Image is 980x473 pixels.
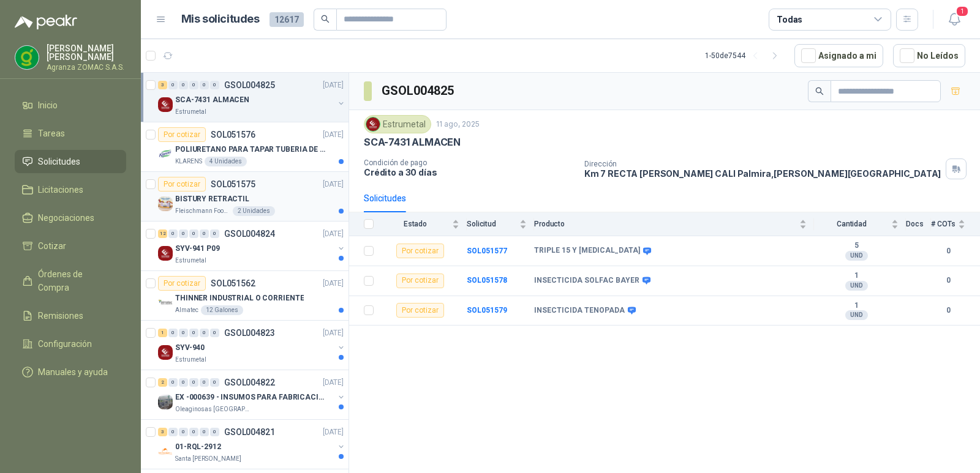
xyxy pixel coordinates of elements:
button: No Leídos [893,44,965,67]
a: SOL051577 [467,247,507,255]
p: [PERSON_NAME] [PERSON_NAME] [47,44,126,61]
p: [DATE] [323,129,344,141]
span: Negociaciones [38,211,94,225]
div: Estrumetal [364,115,431,133]
img: Company Logo [158,345,173,360]
p: 11 ago, 2025 [436,119,480,130]
a: SOL051578 [467,276,507,285]
img: Company Logo [158,97,173,112]
p: Estrumetal [175,256,206,266]
a: 1 0 0 0 0 0 GSOL004823[DATE] Company LogoSYV-940Estrumetal [158,326,346,365]
div: 0 [168,329,178,337]
div: Por cotizar [158,177,206,192]
span: 1 [956,6,969,17]
div: 0 [200,229,209,238]
b: 5 [814,241,899,251]
img: Company Logo [15,46,39,69]
h3: GSOL004825 [382,81,456,100]
img: Company Logo [158,296,173,310]
a: SOL051579 [467,306,507,315]
p: GSOL004824 [224,229,275,238]
a: Órdenes de Compra [15,263,126,299]
div: Todas [777,13,802,26]
span: Cotizar [38,239,66,253]
a: 3 0 0 0 0 0 GSOL004821[DATE] Company Logo01-RQL-2912Santa [PERSON_NAME] [158,425,346,464]
span: Estado [381,220,450,228]
b: INSECTICIDA TENOPADA [534,306,625,316]
div: 0 [179,81,188,89]
div: 2 Unidades [233,206,275,216]
p: SCA-7431 ALMACEN [175,94,249,106]
p: [DATE] [323,179,344,190]
div: 3 [158,81,167,89]
a: Tareas [15,122,126,145]
div: 0 [210,81,219,89]
a: Por cotizarSOL051576[DATE] Company LogoPOLIURETANO PARA TAPAR TUBERIA DE SENSORES DE NIVEL DEL BA... [141,122,349,172]
b: 0 [931,305,965,316]
p: SOL051576 [211,130,255,139]
span: Licitaciones [38,183,83,196]
img: Company Logo [158,444,173,459]
th: Docs [906,212,931,236]
div: 3 [158,428,167,436]
a: Remisiones [15,304,126,327]
span: search [321,15,330,23]
p: Santa [PERSON_NAME] [175,454,241,464]
th: Cantidad [814,212,906,236]
div: 0 [189,329,198,337]
div: Por cotizar [158,127,206,142]
a: Inicio [15,94,126,117]
img: Company Logo [158,395,173,409]
p: Almatec [175,305,198,315]
a: Negociaciones [15,206,126,229]
p: Estrumetal [175,355,206,365]
p: SCA-7431 ALMACEN [364,136,461,149]
p: Fleischmann Foods S.A. [175,206,230,216]
span: # COTs [931,220,956,228]
div: 0 [200,378,209,387]
p: GSOL004825 [224,81,275,89]
a: Solicitudes [15,150,126,173]
p: Agranza ZOMAC S.A.S. [47,64,126,71]
p: [DATE] [323,278,344,289]
img: Company Logo [158,246,173,261]
p: [DATE] [323,228,344,240]
div: 0 [168,229,178,238]
a: 3 0 0 0 0 0 GSOL004825[DATE] Company LogoSCA-7431 ALMACENEstrumetal [158,78,346,117]
img: Company Logo [366,117,380,131]
span: Configuración [38,337,92,351]
p: [DATE] [323,80,344,91]
span: Inicio [38,99,58,112]
th: # COTs [931,212,980,236]
div: 0 [189,378,198,387]
b: 0 [931,245,965,257]
div: 0 [210,378,219,387]
button: 1 [943,9,965,31]
img: Company Logo [158,196,173,211]
div: 0 [168,428,178,436]
p: Dirección [584,160,941,168]
p: Crédito a 30 días [364,167,575,177]
p: GSOL004823 [224,329,275,337]
p: SYV-941 P09 [175,243,220,255]
img: Logo peakr [15,15,77,29]
div: Solicitudes [364,192,406,205]
div: Por cotizar [396,244,444,258]
p: THINNER INDUSTRIAL O CORRIENTE [175,292,304,304]
p: POLIURETANO PARA TAPAR TUBERIA DE SENSORES DE NIVEL DEL BANCO DE HIELO [175,144,328,155]
th: Solicitud [467,212,534,236]
p: [DATE] [323,426,344,438]
p: [DATE] [323,377,344,389]
b: 0 [931,275,965,286]
p: BISTURY RETRACTIL [175,193,249,205]
span: Remisiones [38,309,83,322]
div: 12 Galones [201,305,243,315]
div: UND [845,310,868,320]
div: 0 [189,81,198,89]
button: Asignado a mi [794,44,883,67]
div: UND [845,281,868,291]
p: SOL051575 [211,180,255,188]
a: Cotizar [15,234,126,258]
